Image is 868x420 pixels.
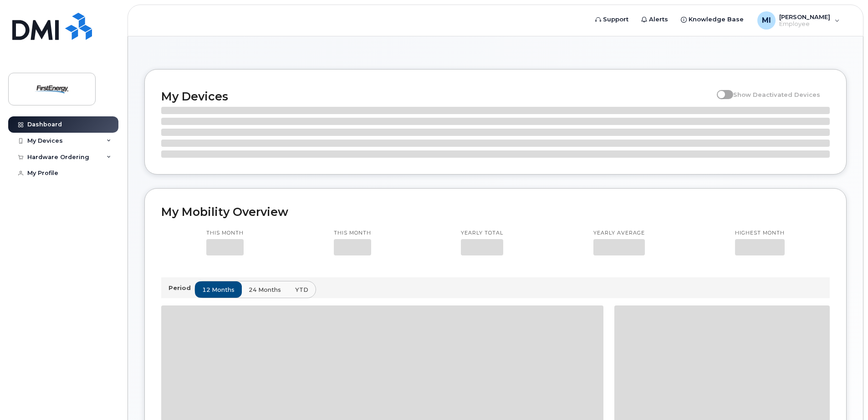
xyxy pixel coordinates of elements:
span: 24 months [249,285,281,294]
p: Yearly total [461,230,503,237]
p: This month [334,230,371,237]
p: Highest month [735,230,785,237]
h2: My Mobility Overview [161,205,830,219]
p: Yearly average [593,230,645,237]
p: Period [168,284,194,292]
p: This month [206,230,244,237]
h2: My Devices [161,90,712,103]
input: Show Deactivated Devices [717,86,724,93]
span: YTD [295,285,308,294]
span: Show Deactivated Devices [733,91,820,98]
